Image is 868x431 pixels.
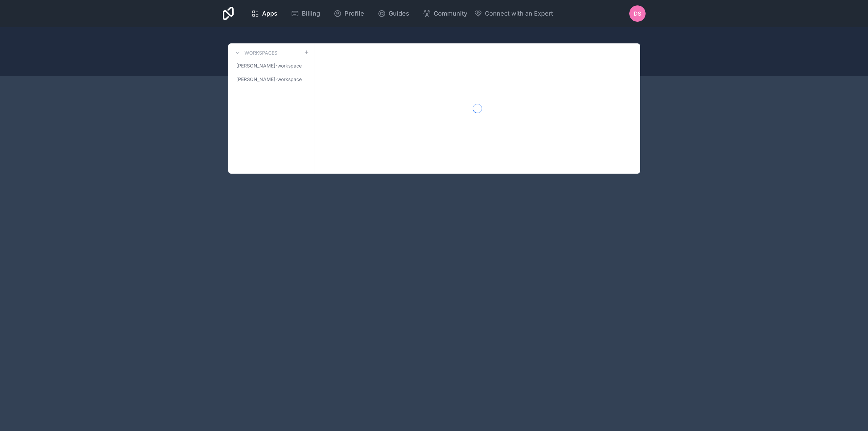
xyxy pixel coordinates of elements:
[434,9,467,18] span: Community
[328,6,370,21] a: Profile
[244,50,277,56] h3: Workspaces
[474,9,553,18] button: Connect with an Expert
[246,6,283,21] a: Apps
[372,6,415,21] a: Guides
[234,73,309,85] a: [PERSON_NAME]-workspace
[234,49,277,57] a: Workspaces
[634,9,641,18] span: DS
[344,9,364,18] span: Profile
[389,9,409,18] span: Guides
[262,9,277,18] span: Apps
[302,9,320,18] span: Billing
[417,6,473,21] a: Community
[285,6,325,21] a: Billing
[236,76,302,83] span: [PERSON_NAME]-workspace
[485,9,553,18] span: Connect with an Expert
[234,60,309,72] a: [PERSON_NAME]-workspace
[236,62,302,69] span: [PERSON_NAME]-workspace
